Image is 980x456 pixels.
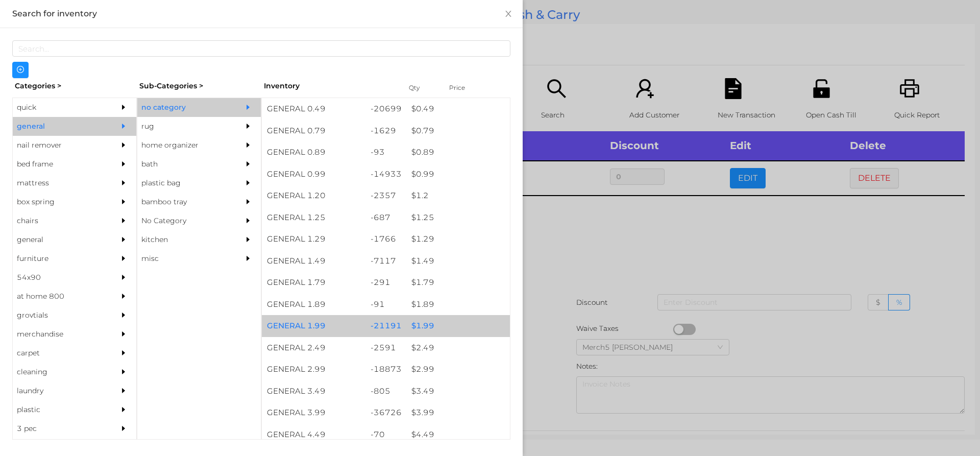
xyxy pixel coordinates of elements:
div: Qty [406,81,437,95]
div: -1629 [365,120,407,142]
i: icon: caret-right [244,236,252,243]
div: -21191 [365,315,407,337]
div: $ 2.49 [406,337,510,359]
div: plastic bag [137,174,230,193]
i: icon: caret-right [244,255,252,262]
div: mattress [13,174,106,193]
div: plastic [13,400,106,419]
div: no category [137,98,230,117]
div: rug [137,117,230,136]
div: -2591 [365,337,407,359]
i: icon: caret-right [120,293,127,300]
div: GENERAL 2.99 [262,358,365,380]
div: $ 4.49 [406,424,510,446]
div: merchandise [13,325,106,344]
div: GENERAL 1.79 [262,272,365,294]
div: bed frame [13,155,106,174]
i: icon: caret-right [120,217,127,224]
i: icon: caret-right [244,198,252,205]
div: GENERAL 1.99 [262,315,365,337]
div: Inventory [264,81,396,91]
div: bamboo tray [137,193,230,211]
i: icon: caret-right [120,349,127,356]
i: icon: caret-right [120,198,127,205]
div: 3 pec [13,419,106,438]
div: GENERAL 3.99 [262,402,365,424]
div: GENERAL 1.89 [262,294,365,316]
div: Search for inventory [12,8,510,19]
i: icon: caret-right [244,179,252,186]
div: Categories > [12,78,137,94]
i: icon: caret-right [120,123,127,130]
div: carpet [13,344,106,363]
div: $ 3.99 [406,402,510,424]
div: $ 0.89 [406,141,510,163]
i: icon: caret-right [120,330,127,338]
div: $ 1.25 [406,207,510,229]
i: icon: caret-right [120,425,127,432]
div: $ 0.49 [406,98,510,120]
div: $ 1.79 [406,272,510,294]
div: $ 3.49 [406,380,510,402]
div: $ 1.49 [406,250,510,272]
div: $ 2.99 [406,358,510,380]
i: icon: caret-right [120,104,127,111]
div: GENERAL 4.49 [262,424,365,446]
div: grovtials [13,306,106,325]
i: icon: caret-right [120,311,127,319]
i: icon: caret-right [120,368,127,375]
i: icon: caret-right [120,236,127,243]
div: at home 800 [13,287,106,306]
i: icon: caret-right [244,123,252,130]
div: Sub-Categories > [137,78,261,94]
div: cleaning [13,363,106,381]
div: -2357 [365,185,407,207]
div: -687 [365,207,407,229]
div: box spring [13,193,106,211]
div: quick [13,98,106,117]
div: bath [137,155,230,174]
input: Search... [12,40,510,57]
div: Price [447,81,487,95]
div: -805 [365,380,407,402]
i: icon: caret-right [244,141,252,149]
div: GENERAL 2.49 [262,337,365,359]
div: $ 1.99 [406,315,510,337]
div: furniture [13,249,106,268]
div: No Category [137,211,230,230]
div: $ 1.29 [406,228,510,250]
div: -18873 [365,358,407,380]
div: -20699 [365,98,407,120]
i: icon: close [504,10,512,18]
div: $ 1.2 [406,185,510,207]
div: GENERAL 0.49 [262,98,365,120]
div: nail remover [13,136,106,155]
i: icon: caret-right [244,160,252,167]
i: icon: caret-right [120,406,127,413]
i: icon: caret-right [120,255,127,262]
div: -91 [365,294,407,316]
i: icon: caret-right [120,141,127,149]
i: icon: caret-right [120,179,127,186]
i: icon: caret-right [244,104,252,111]
div: $ 0.99 [406,163,510,185]
div: -14933 [365,163,407,185]
div: GENERAL 1.49 [262,250,365,272]
div: 54x90 [13,268,106,287]
div: GENERAL 1.29 [262,228,365,250]
i: icon: caret-right [120,387,127,394]
div: misc [137,249,230,268]
div: GENERAL 1.25 [262,207,365,229]
div: home organizer [137,136,230,155]
div: -36726 [365,402,407,424]
i: icon: caret-right [244,217,252,224]
div: chairs [13,211,106,230]
div: GENERAL 3.49 [262,380,365,402]
div: $ 1.89 [406,294,510,316]
div: $ 0.79 [406,120,510,142]
button: icon: plus-circle [12,62,29,78]
div: -7117 [365,250,407,272]
div: -1766 [365,228,407,250]
div: GENERAL 0.79 [262,120,365,142]
div: -93 [365,141,407,163]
